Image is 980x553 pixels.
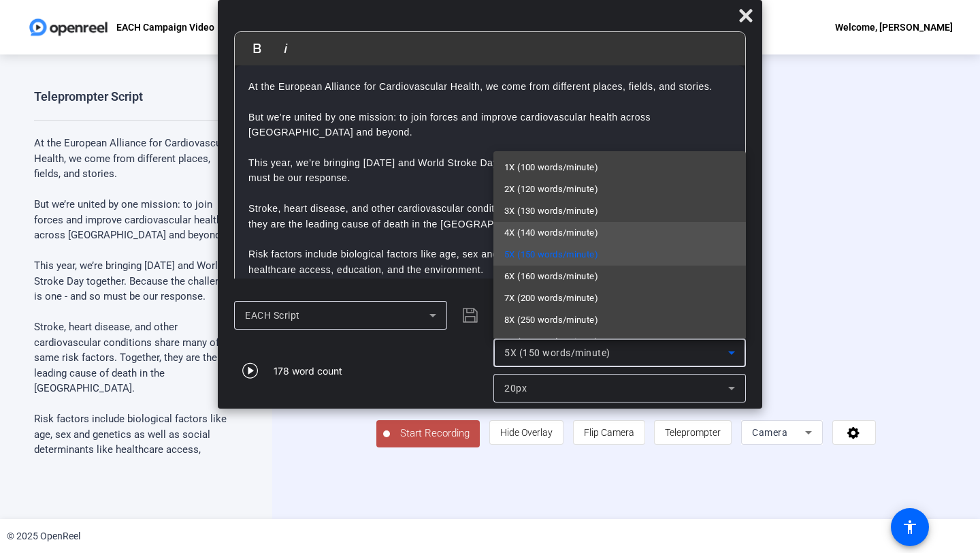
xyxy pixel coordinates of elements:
[504,225,598,241] span: 4X (140 words/minute)
[504,159,598,176] span: 1X (100 words/minute)
[504,203,598,219] span: 3X (130 words/minute)
[504,290,598,306] span: 7X (200 words/minute)
[504,268,598,285] span: 6X (160 words/minute)
[504,247,598,263] span: 5X (150 words/minute)
[504,334,598,350] span: 9X (300 words/minute)
[504,181,598,197] span: 2X (120 words/minute)
[504,312,598,328] span: 8X (250 words/minute)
